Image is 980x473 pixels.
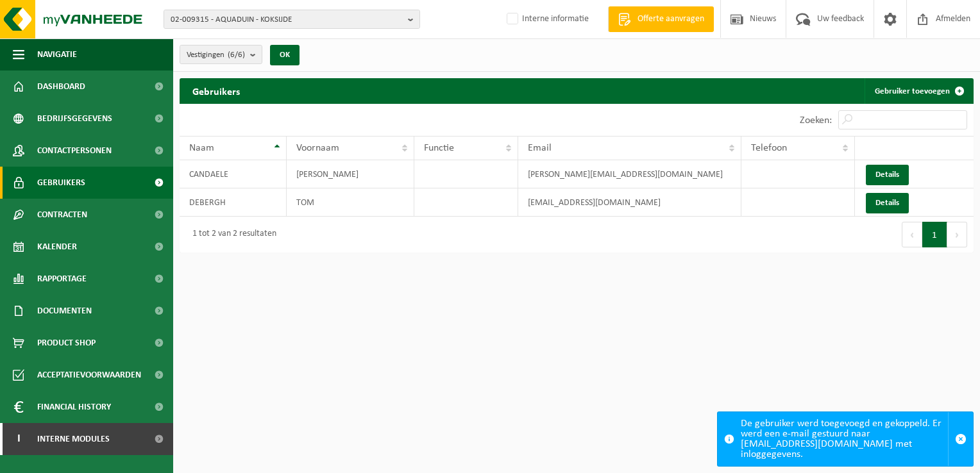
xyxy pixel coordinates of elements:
span: 02-009315 - AQUADUIN - KOKSIJDE [171,10,403,29]
label: Zoeken: [800,115,832,126]
span: Functie [424,143,454,153]
span: Product Shop [37,327,96,359]
span: Contracten [37,199,87,231]
div: De gebruiker werd toegevoegd en gekoppeld. Er werd een e-mail gestuurd naar [EMAIL_ADDRESS][DOMAI... [741,412,948,466]
span: Contactpersonen [37,135,112,167]
td: DEBERGH [180,188,287,217]
span: Documenten [37,295,92,327]
span: Navigatie [37,38,77,71]
h2: Gebruikers [180,78,253,103]
td: [PERSON_NAME] [287,160,414,188]
button: Previous [902,222,922,247]
span: Email [528,143,552,153]
span: Bedrijfsgegevens [37,103,112,135]
span: Rapportage [37,263,87,295]
button: Vestigingen(6/6) [180,45,262,64]
td: CANDAELE [180,160,287,188]
span: Interne modules [37,423,110,455]
a: Gebruiker toevoegen [865,78,972,104]
span: Kalender [37,231,77,263]
a: Offerte aanvragen [608,6,714,32]
span: Offerte aanvragen [634,13,707,26]
div: 1 tot 2 van 2 resultaten [186,223,276,246]
span: I [13,423,24,455]
button: Next [947,222,967,247]
label: Interne informatie [504,10,589,29]
span: Dashboard [37,71,85,103]
span: Vestigingen [187,46,245,65]
span: Gebruikers [37,167,85,199]
a: Details [866,193,909,213]
button: 02-009315 - AQUADUIN - KOKSIJDE [164,10,420,29]
button: OK [270,45,300,65]
span: Telefoon [751,143,787,153]
button: 1 [922,222,947,247]
td: [PERSON_NAME][EMAIL_ADDRESS][DOMAIN_NAME] [518,160,742,188]
td: TOM [287,188,414,217]
a: Details [866,165,909,185]
span: Acceptatievoorwaarden [37,359,141,391]
td: [EMAIL_ADDRESS][DOMAIN_NAME] [518,188,742,217]
span: Naam [189,143,214,153]
count: (6/6) [228,51,245,59]
span: Financial History [37,391,111,423]
span: Voornaam [296,143,339,153]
